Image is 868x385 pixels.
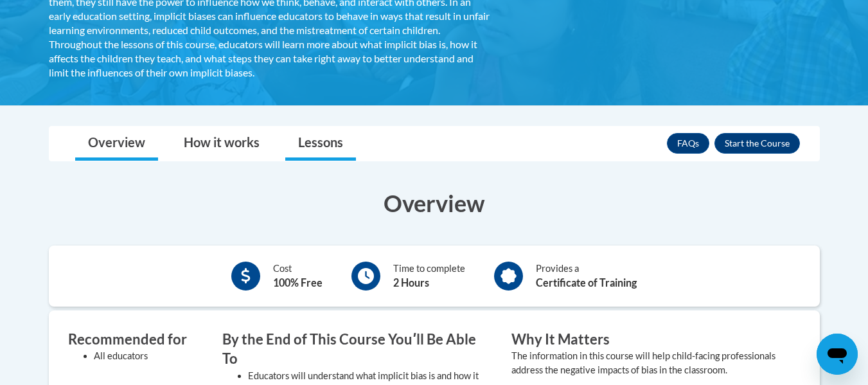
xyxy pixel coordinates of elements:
p: The information in this course will help child-facing professionals address the negative impacts ... [511,349,781,377]
a: Overview [75,127,158,161]
h3: Overview [49,187,820,219]
li: All educators [94,349,203,363]
div: Provides a [536,262,637,291]
b: Certificate of Training [536,276,637,289]
b: 2 Hours [393,276,429,289]
div: Cost [273,262,323,291]
h3: By the End of This Course Youʹll Be Able To [222,330,492,370]
a: FAQs [667,133,709,154]
button: Enroll [714,133,800,154]
a: Lessons [285,127,356,161]
h3: Recommended for [68,330,203,350]
div: Time to complete [393,262,465,291]
a: How it works [171,127,272,161]
h3: Why It Matters [511,330,781,350]
b: 100% Free [273,276,323,289]
iframe: Button to launch messaging window [817,334,858,375]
